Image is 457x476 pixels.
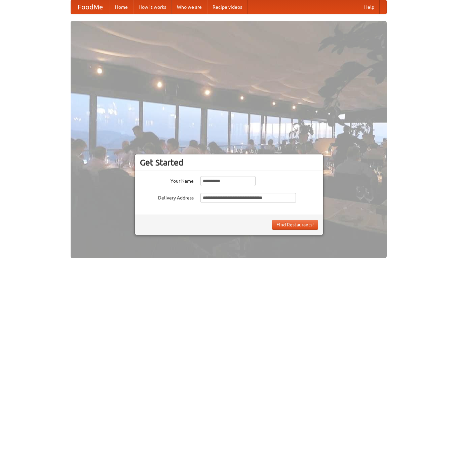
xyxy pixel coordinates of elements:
label: Your Name [140,176,194,184]
button: Find Restaurants! [272,220,318,230]
a: Who we are [172,0,207,14]
a: Recipe videos [207,0,247,14]
a: Home [110,0,133,14]
label: Delivery Address [140,193,194,201]
a: How it works [133,0,172,14]
a: FoodMe [71,0,110,14]
h3: Get Started [140,157,318,168]
a: Help [359,0,380,14]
